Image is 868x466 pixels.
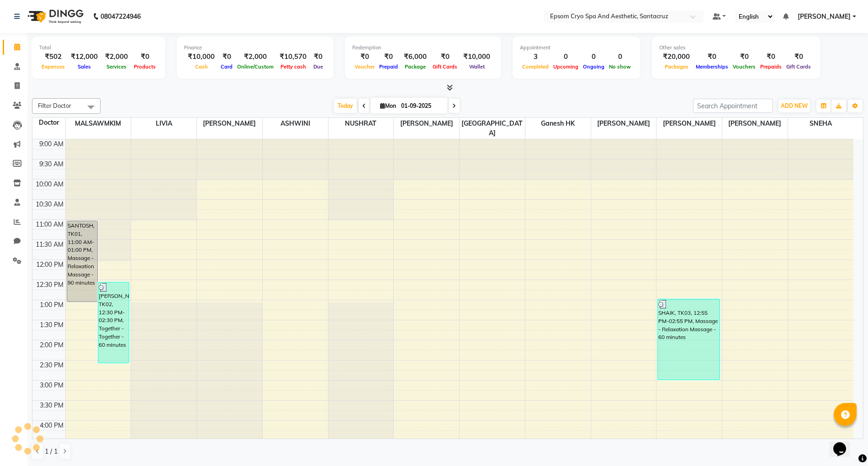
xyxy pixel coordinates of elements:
button: ADD NEW [778,100,810,112]
span: [PERSON_NAME] [798,12,851,21]
div: ₹0 [132,52,158,62]
span: No show [607,64,633,70]
div: 3:30 PM [38,401,65,410]
div: Redemption [352,44,494,52]
div: 0 [581,52,607,62]
div: SANTOSH, TK01, 11:00 AM-01:00 PM, Massage - Relaxation Massage - 90 minutes [67,221,98,302]
div: ₹10,000 [460,52,494,62]
span: Products [132,64,158,70]
span: [GEOGRAPHIC_DATA] [460,118,525,139]
span: Petty cash [278,64,308,70]
div: 9:30 AM [37,159,65,169]
span: ADD NEW [781,102,808,109]
span: Prepaids [758,64,784,70]
span: Cash [193,64,210,70]
div: 10:00 AM [34,180,65,189]
div: Other sales [659,44,813,52]
span: 1 / 1 [45,447,58,456]
div: 3:00 PM [38,381,65,390]
div: 0 [607,52,633,62]
div: 11:30 AM [34,240,65,249]
span: Due [311,64,325,70]
div: SHAIK, TK03, 12:55 PM-02:55 PM, Massage - Relaxation Massage - 60 minutes [658,299,720,380]
div: ₹0 [352,52,377,62]
div: 2:00 PM [38,340,65,350]
div: 0 [551,52,581,62]
iframe: chat widget [830,429,859,457]
span: Memberships [693,64,730,70]
div: 9:00 AM [37,139,65,149]
span: Vouchers [730,64,758,70]
div: 4:00 PM [38,421,65,430]
div: 11:00 AM [34,220,65,229]
span: [PERSON_NAME] [591,118,656,129]
span: Sales [75,64,93,70]
div: 1:30 PM [38,320,65,330]
span: [PERSON_NAME] [197,118,262,129]
span: Upcoming [551,64,581,70]
div: 10:30 AM [34,200,65,209]
div: ₹0 [758,52,784,62]
div: ₹2,000 [235,52,276,62]
img: logo [23,4,86,29]
span: Ongoing [581,64,607,70]
div: 12:00 PM [34,260,65,270]
div: ₹0 [430,52,460,62]
span: Mon [378,102,398,109]
input: Search Appointment [693,99,773,113]
div: 12:30 PM [34,280,65,290]
span: Card [218,64,235,70]
div: ₹502 [39,52,67,62]
div: ₹6,000 [400,52,430,62]
div: ₹0 [218,52,235,62]
span: Gift Cards [430,64,460,70]
span: ASHWINI [263,118,328,129]
div: 1:00 PM [38,300,65,310]
span: Packages [662,64,691,70]
div: Total [39,44,158,52]
div: Appointment [520,44,633,52]
span: Expenses [39,64,67,70]
span: Online/Custom [235,64,276,70]
span: Wallet [467,64,487,70]
div: ₹0 [693,52,730,62]
span: Services [104,64,129,70]
span: [PERSON_NAME] [722,118,788,129]
div: ₹0 [377,52,400,62]
span: Voucher [352,64,377,70]
span: [PERSON_NAME] [656,118,722,129]
div: ₹10,570 [276,52,310,62]
span: Today [334,99,357,113]
span: Package [402,64,428,70]
span: Prepaid [377,64,400,70]
b: 08047224946 [101,4,141,29]
div: Doctor [32,118,65,127]
div: 2:30 PM [38,360,65,370]
div: ₹10,000 [184,52,218,62]
span: SNEHA [788,118,853,129]
div: Finance [184,44,326,52]
div: ₹2,000 [101,52,132,62]
div: ₹0 [310,52,326,62]
span: Gift Cards [784,64,813,70]
div: ₹12,000 [67,52,101,62]
div: ₹20,000 [659,52,693,62]
div: ₹0 [784,52,813,62]
span: MALSAWMKIM [66,118,131,129]
span: Filter Doctor [38,102,71,109]
span: Ganesh HK [525,118,591,129]
span: LIVIA [131,118,196,129]
span: Completed [520,64,551,70]
span: NUSHRAT [328,118,394,129]
div: 3 [520,52,551,62]
div: [PERSON_NAME], TK02, 12:30 PM-02:30 PM, Together - Together - 60 minutes [98,282,129,363]
input: 2025-09-01 [398,99,444,113]
span: [PERSON_NAME] [394,118,459,129]
div: ₹0 [730,52,758,62]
